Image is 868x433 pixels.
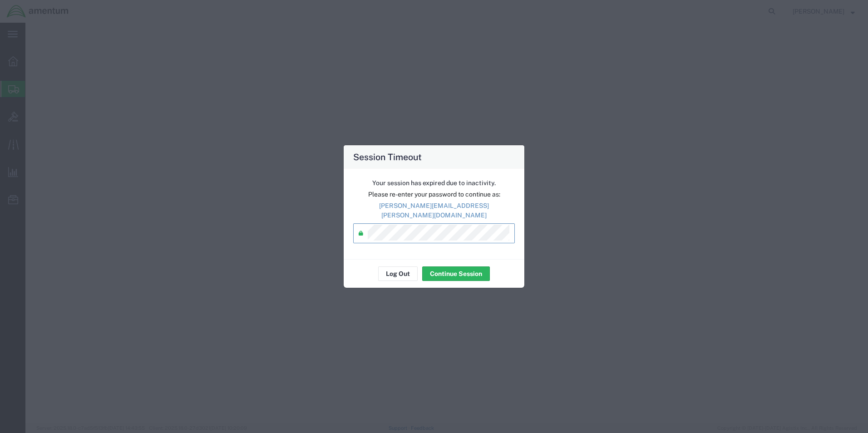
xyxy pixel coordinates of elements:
p: [PERSON_NAME][EMAIL_ADDRESS][PERSON_NAME][DOMAIN_NAME] [353,201,515,220]
button: Continue Session [422,266,490,281]
h4: Session Timeout [353,150,422,163]
button: Log Out [378,266,418,281]
p: Your session has expired due to inactivity. [353,178,515,188]
p: Please re-enter your password to continue as: [353,190,515,199]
